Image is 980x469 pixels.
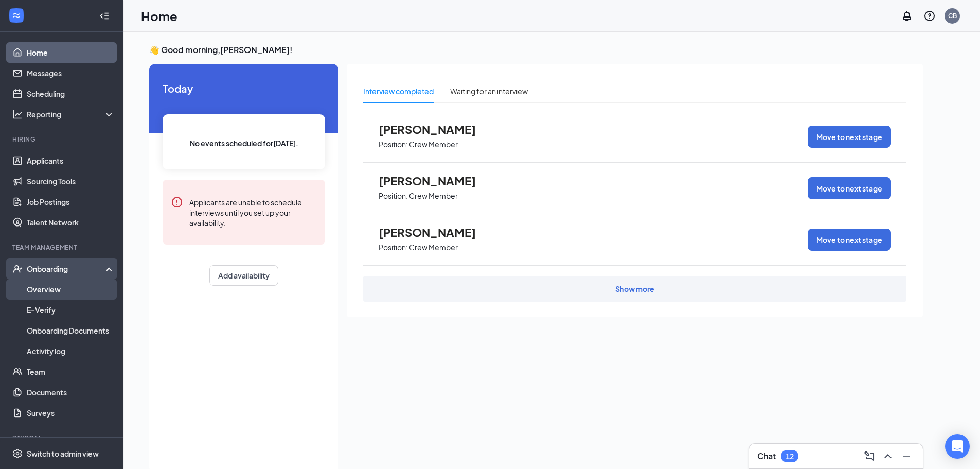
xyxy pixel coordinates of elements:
svg: WorkstreamLogo [11,10,22,21]
a: Sourcing Tools [27,171,115,192]
p: Position: [379,140,408,149]
div: Applicants are unable to schedule interviews until you set up your availability. [189,196,317,228]
span: [PERSON_NAME] [379,123,492,136]
svg: Minimize [900,450,913,462]
svg: QuestionInfo [923,10,936,22]
div: Payroll [12,433,113,442]
a: Onboarding Documents [27,320,115,341]
svg: Analysis [12,109,23,119]
h1: Home [141,7,177,25]
div: Open Intercom Messenger [945,434,970,459]
div: Reporting [27,109,115,119]
p: Crew Member [409,140,458,149]
svg: Error [171,196,183,209]
h3: Chat [757,450,776,462]
div: Show more [615,284,654,294]
button: ChevronUp [880,448,896,464]
div: Interview completed [363,85,434,97]
svg: ChevronUp [882,450,894,462]
div: Waiting for an interview [450,85,528,97]
div: 12 [786,452,794,461]
a: Overview [27,279,115,300]
svg: Settings [12,448,23,459]
a: Surveys [27,403,115,423]
a: Documents [27,382,115,403]
button: Move to next stage [808,177,891,199]
svg: Notifications [901,10,913,22]
button: Minimize [898,448,915,464]
div: Team Management [12,243,113,252]
p: Crew Member [409,242,458,252]
div: Onboarding [27,264,106,274]
span: Today [163,80,325,96]
svg: ComposeMessage [863,450,876,462]
a: E-Verify [27,300,115,320]
button: ComposeMessage [861,448,878,464]
button: Add availability [209,265,278,286]
div: Switch to admin view [27,448,99,459]
span: [PERSON_NAME] [379,225,492,239]
h3: 👋 Good morning, [PERSON_NAME] ! [149,44,923,56]
a: Messages [27,63,115,83]
a: Talent Network [27,212,115,233]
div: Hiring [12,135,113,144]
a: Activity log [27,341,115,361]
span: No events scheduled for [DATE] . [190,137,298,149]
svg: UserCheck [12,264,23,274]
p: Position: [379,242,408,252]
a: Team [27,361,115,382]
button: Move to next stage [808,229,891,251]
a: Job Postings [27,192,115,212]
a: Scheduling [27,83,115,104]
button: Move to next stage [808,126,891,148]
p: Crew Member [409,191,458,201]
a: Applicants [27,150,115,171]
a: Home [27,42,115,63]
p: Position: [379,191,408,201]
div: CB [948,11,957,20]
svg: Collapse [99,11,110,21]
span: [PERSON_NAME] [379,174,492,187]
